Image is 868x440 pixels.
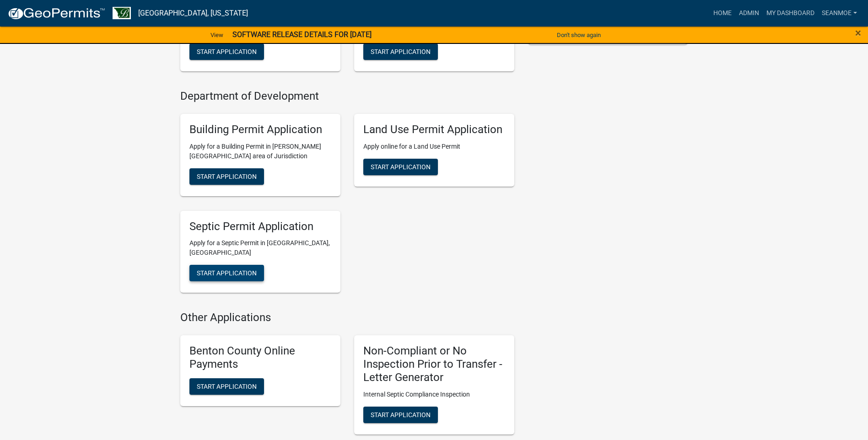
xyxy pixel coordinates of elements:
[363,123,505,136] h5: Land Use Permit Application
[363,390,505,399] p: Internal Septic Compliance Inspection
[197,269,257,277] span: Start Application
[710,5,735,22] a: Home
[363,159,438,175] button: Start Application
[138,5,248,21] a: [GEOGRAPHIC_DATA], [US_STATE]
[818,5,861,22] a: SeanMoe
[189,123,331,136] h5: Building Permit Application
[855,27,861,39] span: ×
[232,30,372,39] strong: SOFTWARE RELEASE DETAILS FOR [DATE]
[180,90,514,103] h4: Department of Development
[189,378,264,395] button: Start Application
[197,172,257,180] span: Start Application
[371,48,431,55] span: Start Application
[189,238,331,258] p: Apply for a Septic Permit in [GEOGRAPHIC_DATA], [GEOGRAPHIC_DATA]
[363,142,505,151] p: Apply online for a Land Use Permit
[189,265,264,281] button: Start Application
[197,48,257,55] span: Start Application
[197,382,257,390] span: Start Application
[763,5,818,22] a: My Dashboard
[363,344,505,384] h5: Non-Compliant or No Inspection Prior to Transfer - Letter Generator
[189,220,331,233] h5: Septic Permit Application
[371,163,431,170] span: Start Application
[735,5,763,22] a: Admin
[363,43,438,60] button: Start Application
[189,43,264,60] button: Start Application
[180,311,514,324] h4: Other Applications
[189,142,331,161] p: Apply for a Building Permit in [PERSON_NAME][GEOGRAPHIC_DATA] area of Jurisdiction
[207,27,227,43] a: View
[113,7,131,19] img: Benton County, Minnesota
[553,27,604,43] button: Don't show again
[371,411,431,418] span: Start Application
[855,27,861,38] button: Close
[189,168,264,185] button: Start Application
[363,407,438,423] button: Start Application
[189,344,331,371] h5: Benton County Online Payments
